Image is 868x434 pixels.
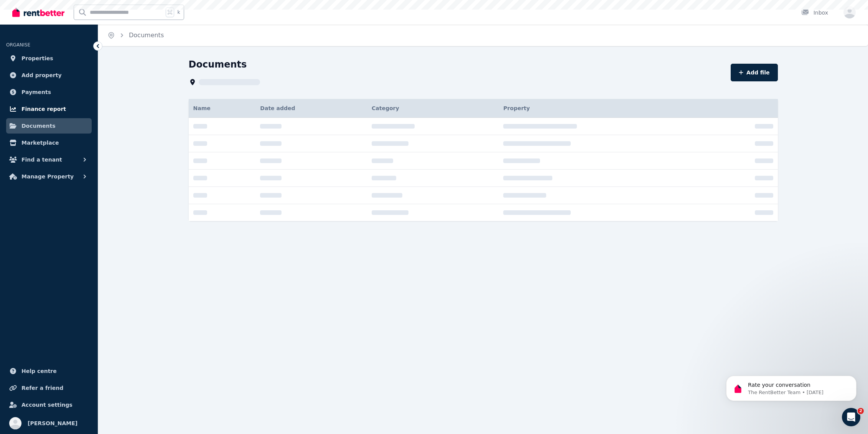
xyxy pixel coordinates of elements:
[6,84,92,100] a: Payments
[21,71,62,80] span: Add property
[21,383,63,393] span: Refer a friend
[715,360,868,413] iframe: Intercom notifications message
[189,58,247,71] h1: Documents
[6,363,92,379] a: Help centre
[6,397,92,413] a: Account settings
[21,54,53,63] span: Properties
[6,68,92,83] a: Add property
[21,104,66,114] span: Finance report
[731,64,778,81] button: Add file
[6,51,92,66] a: Properties
[129,31,164,39] a: Documents
[21,172,74,181] span: Manage Property
[858,408,864,414] span: 2
[28,419,77,428] span: [PERSON_NAME]
[6,118,92,134] a: Documents
[21,366,57,376] span: Help centre
[21,155,62,164] span: Find a tenant
[6,169,92,184] button: Manage Property
[21,87,51,97] span: Payments
[499,99,708,118] th: Property
[98,25,173,46] nav: Breadcrumb
[6,152,92,167] button: Find a tenant
[255,99,367,118] th: Date added
[6,42,30,48] span: ORGANISE
[6,135,92,150] a: Marketplace
[801,9,828,17] div: Inbox
[12,7,64,18] img: RentBetter
[367,99,499,118] th: Category
[842,408,860,426] iframe: Intercom live chat
[6,380,92,396] a: Refer a friend
[21,138,59,147] span: Marketplace
[6,101,92,117] a: Finance report
[193,105,211,111] span: Name
[177,9,180,15] span: k
[21,121,56,130] span: Documents
[21,400,72,409] span: Account settings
